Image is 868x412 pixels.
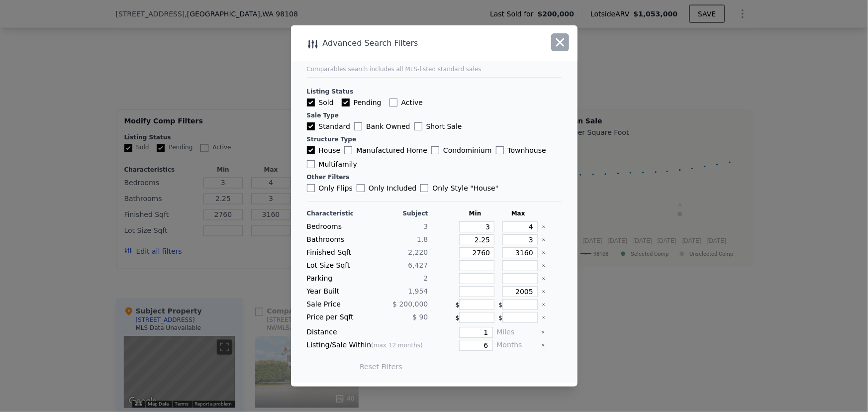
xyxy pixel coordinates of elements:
span: 1.8 [417,235,428,243]
label: Only Included [357,183,416,193]
span: 1,954 [408,287,428,295]
div: Finished Sqft [307,247,366,258]
input: Active [389,99,397,106]
div: Listing/Sale Within [307,340,428,351]
input: Only Flips [307,184,315,192]
div: Distance [307,327,428,338]
div: $ [499,312,538,323]
label: Standard [307,121,351,131]
button: Clear [542,315,546,319]
span: 2 [424,274,428,282]
button: Clear [542,225,546,229]
input: Only Included [357,184,365,192]
button: Clear [542,277,546,281]
button: Clear [541,330,545,334]
label: Active [389,98,423,107]
div: Sale Type [307,111,562,119]
div: Max [499,209,538,217]
div: Parking [307,273,366,284]
input: Standard [307,122,315,130]
button: Clear [542,251,546,255]
button: Reset [360,362,402,372]
div: $ [456,299,495,310]
button: Clear [542,290,546,294]
input: Multifamily [307,160,315,168]
button: Clear [542,303,546,307]
label: Sold [307,98,334,107]
input: Only Style "House" [420,184,428,192]
label: Short Sale [414,121,462,131]
span: 6,427 [408,261,428,269]
span: 2,220 [408,248,428,256]
button: Clear [541,343,545,347]
label: Condominium [431,145,491,155]
div: Listing Status [307,88,562,96]
label: House [307,145,341,155]
input: Condominium [431,146,439,154]
button: Clear [542,238,546,242]
label: Only Flips [307,183,353,193]
div: Miles [497,327,537,338]
div: Lot Size Sqft [307,260,366,271]
input: Bank Owned [354,122,362,130]
div: Bedrooms [307,221,366,232]
div: Comparables search includes all MLS-listed standard sales [307,65,562,73]
div: Min [456,209,495,217]
div: Other Filters [307,173,562,181]
div: Sale Price [307,299,366,310]
div: Price per Sqft [307,312,366,323]
label: Only Style " House " [420,183,498,193]
label: Multifamily [307,159,357,169]
label: Manufactured Home [344,145,427,155]
input: Pending [342,99,350,106]
button: Clear [542,264,546,268]
div: Months [497,340,537,351]
span: 3 [424,222,428,230]
label: Bank Owned [354,121,410,131]
input: Sold [307,99,315,106]
span: (max 12 months) [371,342,423,349]
div: Advanced Search Filters [291,36,520,50]
label: Pending [342,98,382,107]
span: $ 200,000 [392,300,428,308]
label: Townhouse [496,145,546,155]
input: House [307,146,315,154]
input: Townhouse [496,146,504,154]
div: $ [499,299,538,310]
input: Short Sale [414,122,422,130]
div: Bathrooms [307,234,366,245]
div: Characteristic [307,209,366,217]
div: Year Built [307,286,366,297]
div: Structure Type [307,135,562,143]
span: $ 90 [412,313,428,321]
input: Manufactured Home [344,146,352,154]
div: $ [456,312,495,323]
div: Subject [370,209,428,217]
